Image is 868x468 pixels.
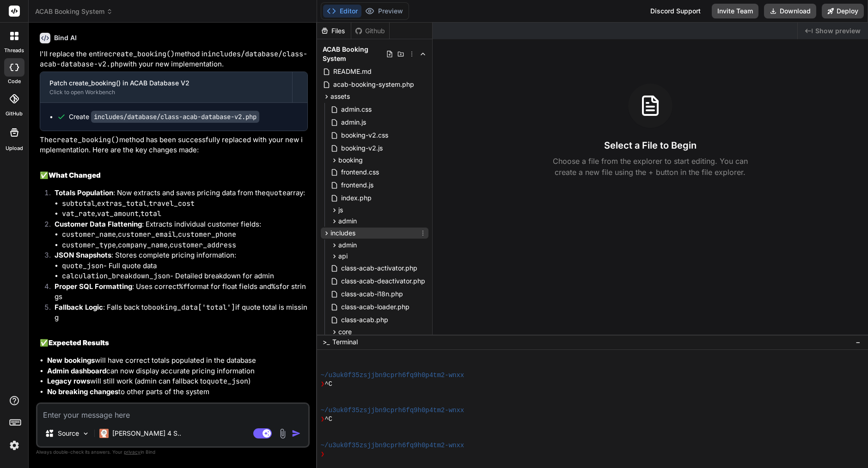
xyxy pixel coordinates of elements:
[62,261,308,271] li: - Full quote data
[266,188,287,198] code: quote
[49,78,283,88] div: Patch create_booking() in ACAB Database V2
[6,110,23,118] label: GitHub
[340,276,426,287] span: class-acab-deactivator.php
[338,240,357,250] span: admin
[340,301,410,312] span: class-acab-loader.php
[40,72,292,102] button: Patch create_booking() in ACAB Database V2Click to open Workbench
[338,216,357,226] span: admin
[55,251,111,259] strong: JSON Snapshots
[321,371,465,380] span: ~/u3uk0f35zsjjbn9cprh6fq9h0p4tm2-wnxx
[332,79,415,90] span: acab-booking-system.php
[47,387,118,396] strong: No breaking changes
[822,4,864,18] button: Deploy
[340,117,367,128] span: admin.js
[712,4,758,18] button: Invite Team
[292,429,301,438] img: icon
[62,240,116,250] code: customer_type
[62,240,308,251] li: , ,
[97,209,139,218] code: vat_amount
[55,282,308,302] p: : Uses correct format for float fields and for strings
[108,49,175,59] code: create_booking()
[69,112,259,121] div: Create
[338,327,352,336] span: core
[856,337,861,347] span: −
[323,337,330,347] span: >_
[36,448,310,456] p: Always double-check its answers. Your in Bind
[55,188,113,197] strong: Totals Population
[99,429,109,438] img: Claude 4 Sonnet
[547,156,754,178] p: Choose a file from the explorer to start editing. You can create a new file using the + button in...
[323,5,361,18] button: Editor
[62,229,308,240] li: , ,
[118,240,168,250] code: company_name
[323,45,386,63] span: ACAB Booking System
[62,209,308,219] li: , ,
[62,198,308,209] li: , ,
[179,282,187,291] code: %f
[645,4,706,18] div: Discord Support
[62,271,170,281] code: calculation_breakdown_json
[55,303,103,312] strong: Fallback Logic
[340,314,389,325] span: class-acab.php
[321,406,465,415] span: ~/u3uk0f35zsjjbn9cprh6fq9h0p4tm2-wnxx
[35,7,113,16] span: ACAB Booking System
[97,199,147,208] code: extras_total
[148,303,235,312] code: booking_data['total']
[62,209,95,218] code: vat_rate
[764,4,816,18] button: Download
[340,263,418,274] span: class-acab-activator.php
[55,302,308,323] p: : Falls back to if quote total is missing
[338,252,348,261] span: api
[340,192,373,204] span: index.php
[40,170,308,181] h2: ✅
[351,26,389,36] div: Github
[178,230,236,239] code: customer_phone
[47,356,95,365] strong: New bookings
[324,380,332,389] span: ^C
[55,219,308,230] p: : Extracts individual customer fields:
[112,429,181,438] p: [PERSON_NAME] 4 S..
[4,47,24,54] label: threads
[55,250,308,261] p: : Stores complete pricing information:
[340,130,389,141] span: booking-v2.css
[6,438,22,453] img: settings
[55,188,308,198] p: : Now extracts and saves pricing data from the array:
[47,377,90,385] strong: Legacy rows
[324,415,332,424] span: ^C
[330,228,355,238] span: includes
[47,366,308,377] li: can now display accurate pricing information
[854,335,862,349] button: −
[47,387,308,397] li: to other parts of the system
[40,49,307,69] code: includes/database/class-acab-database-v2.php
[40,49,308,70] p: I'll replace the entire method in with your new implementation.
[340,180,374,191] span: frontend.js
[321,441,465,450] span: ~/u3uk0f35zsjjbn9cprh6fq9h0p4tm2-wnxx
[330,92,350,101] span: assets
[62,230,116,239] code: customer_name
[321,450,324,459] span: ❯
[338,156,363,165] span: booking
[141,209,161,218] code: total
[47,355,308,366] li: will have correct totals populated in the database
[40,401,308,432] p: The method now properly maps all the pricing fields from your quote calculator results into the d...
[118,230,176,239] code: customer_email
[40,135,308,156] p: The method has been successfully replaced with your new implementation. Here are the key changes ...
[53,135,119,144] code: create_booking()
[338,205,343,215] span: js
[49,89,283,96] div: Click to open Workbench
[317,26,351,36] div: Files
[340,143,384,154] span: booking-v2.js
[47,366,106,375] strong: Admin dashboard
[332,337,358,347] span: Terminal
[149,199,195,208] code: travel_cost
[6,144,23,152] label: Upload
[62,271,308,282] li: - Detailed breakdown for admin
[340,104,373,115] span: admin.css
[55,282,132,291] strong: Proper SQL Formatting
[332,66,373,77] span: README.md
[54,33,77,42] h6: Bind AI
[124,449,141,455] span: privacy
[49,338,109,347] strong: Expected Results
[55,220,142,228] strong: Customer Data Flattening
[40,338,308,348] h2: ✅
